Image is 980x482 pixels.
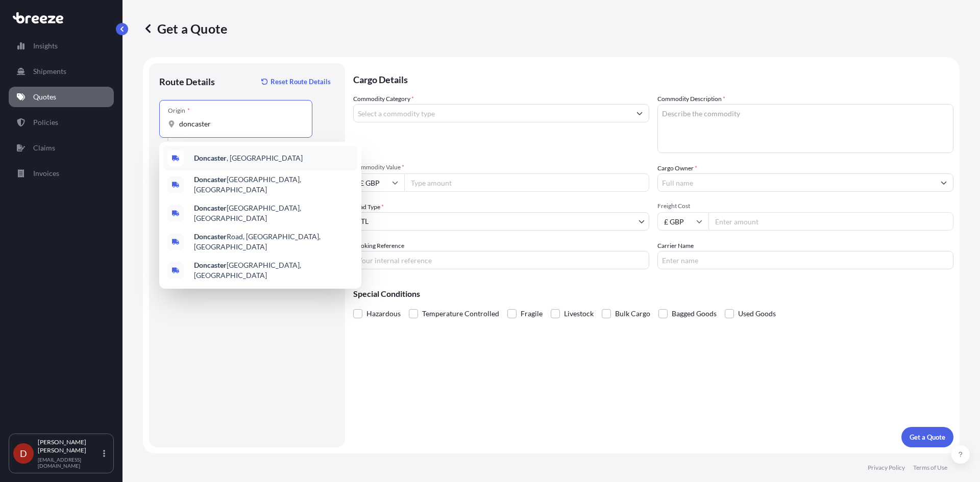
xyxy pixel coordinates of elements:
[366,306,401,321] span: Hazardous
[404,173,649,192] input: Type amount
[194,232,227,241] b: Doncaster
[354,104,630,122] input: Select a commodity type
[708,212,953,231] input: Enter amount
[564,306,594,321] span: Livestock
[33,66,66,77] p: Shipments
[353,241,404,251] label: Booking Reference
[868,464,905,472] p: Privacy Policy
[33,168,59,179] p: Invoices
[194,203,353,223] span: [GEOGRAPHIC_DATA], [GEOGRAPHIC_DATA]
[20,448,27,459] span: D
[422,306,499,321] span: Temperature Controlled
[194,153,303,163] span: , [GEOGRAPHIC_DATA]
[194,260,353,281] span: [GEOGRAPHIC_DATA], [GEOGRAPHIC_DATA]
[194,204,227,212] b: Doncaster
[33,117,58,128] p: Policies
[521,306,543,321] span: Fragile
[657,251,953,269] input: Enter name
[194,154,227,162] b: Doncaster
[194,261,227,269] b: Doncaster
[353,202,384,212] span: Load Type
[672,306,717,321] span: Bagged Goods
[38,456,101,469] p: [EMAIL_ADDRESS][DOMAIN_NAME]
[657,202,953,210] span: Freight Cost
[353,94,414,104] label: Commodity Category
[353,290,953,298] p: Special Conditions
[738,306,776,321] span: Used Goods
[913,464,947,472] p: Terms of Use
[910,432,945,442] p: Get a Quote
[935,173,953,192] button: Show suggestions
[179,119,300,129] input: Origin
[657,94,725,104] label: Commodity Description
[159,75,215,88] p: Route Details
[38,438,101,454] p: [PERSON_NAME] [PERSON_NAME]
[657,241,694,251] label: Carrier Name
[168,107,190,115] div: Origin
[353,163,649,171] span: Commodity Value
[194,175,227,184] b: Doncaster
[271,77,331,87] p: Reset Route Details
[194,232,353,252] span: Road, [GEOGRAPHIC_DATA], [GEOGRAPHIC_DATA]
[657,163,697,173] label: Cargo Owner
[630,104,649,122] button: Show suggestions
[658,173,935,192] input: Full name
[33,41,58,51] p: Insights
[33,92,56,102] p: Quotes
[358,216,369,226] span: LTL
[353,251,649,269] input: Your internal reference
[33,143,55,153] p: Claims
[615,306,650,321] span: Bulk Cargo
[353,63,953,94] p: Cargo Details
[143,20,227,37] p: Get a Quote
[159,142,361,289] div: Show suggestions
[194,174,353,195] span: [GEOGRAPHIC_DATA], [GEOGRAPHIC_DATA]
